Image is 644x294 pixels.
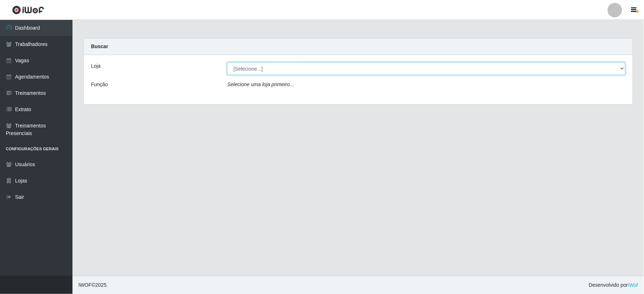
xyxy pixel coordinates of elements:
[78,281,108,289] span: © 2025 .
[227,81,294,87] i: Selecione uma loja primeiro...
[12,5,44,14] img: CoreUI Logo
[91,62,100,70] label: Loja
[91,43,108,49] strong: Buscar
[78,282,92,288] span: IWOF
[91,81,108,88] label: Função
[628,282,638,288] a: iWof
[589,281,638,289] span: Desenvolvido por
